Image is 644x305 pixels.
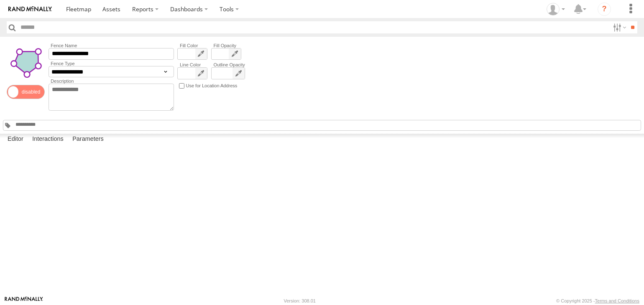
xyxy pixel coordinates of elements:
div: Version: 308.01 [284,298,316,303]
label: Search Filter Options [610,21,628,33]
label: Parameters [68,134,108,145]
label: Line Color [177,62,207,67]
img: rand-logo.svg [8,6,52,12]
a: Visit our Website [5,297,43,305]
label: Fill Opacity [211,43,241,48]
span: Enable/Disable Status [7,85,45,99]
label: Interactions [28,134,68,145]
label: Outline Opacity [211,62,245,67]
div: © Copyright 2025 - [556,298,639,303]
label: Fence Name [49,43,174,48]
div: Zulema McIntosch [544,3,568,15]
a: Terms and Conditions [595,298,639,303]
label: Use for Location Address [186,82,237,90]
label: Fence Type [49,61,174,66]
i: ? [598,3,611,16]
label: Fill Color [177,43,207,48]
label: Description [49,79,174,84]
label: Editor [3,134,28,145]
